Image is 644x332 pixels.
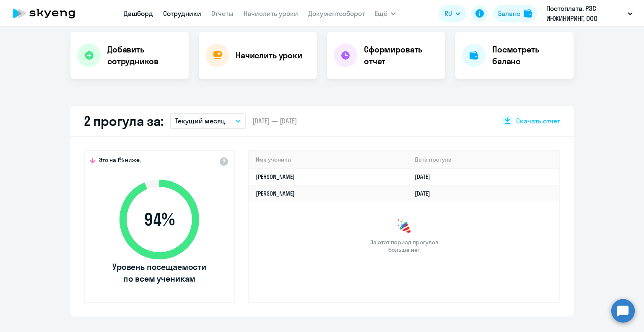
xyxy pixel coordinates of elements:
[546,3,624,24] p: Постоплата, РЭС ИНЖИНИРИНГ, ООО
[444,8,452,18] span: RU
[175,116,225,126] p: Текущий месяц
[99,156,141,166] span: Это на 1% ниже,
[256,173,295,180] a: [PERSON_NAME]
[244,9,298,18] a: Начислить уроки
[249,151,408,168] th: Имя ученика
[308,9,365,18] a: Документооборот
[163,9,201,18] a: Сотрудники
[396,218,413,235] img: congrats
[170,113,246,129] button: Текущий месяц
[107,44,182,67] h4: Добавить сотрудников
[415,190,437,197] a: [DATE]
[364,44,439,67] h4: Сформировать отчет
[111,209,208,230] span: 94 %
[516,116,560,125] span: Скачать отчет
[542,3,637,24] button: Постоплата, РЭС ИНЖИНИРИНГ, ООО
[375,5,396,22] button: Ещё
[84,112,164,129] h2: 2 прогула за:
[492,44,567,67] h4: Посмотреть баланс
[369,238,439,254] span: За этот период прогулов больше нет
[415,173,437,180] a: [DATE]
[493,5,537,22] button: Балансbalance
[252,116,297,125] span: [DATE] — [DATE]
[408,151,559,168] th: Дата прогула
[111,261,208,285] span: Уровень посещаемости по всем ученикам
[236,50,302,61] h4: Начислить уроки
[375,8,387,18] span: Ещё
[256,190,295,197] a: [PERSON_NAME]
[498,8,520,18] div: Баланс
[524,9,532,18] img: balance
[211,9,234,18] a: Отчеты
[124,9,153,18] a: Дашборд
[439,5,466,22] button: RU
